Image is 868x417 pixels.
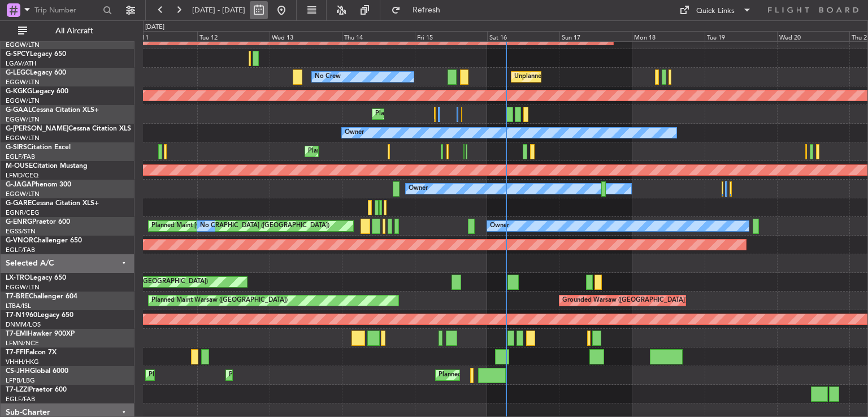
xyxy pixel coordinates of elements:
[6,78,40,86] a: EGGW/LTN
[6,163,88,170] a: M-OUSECitation Mustang
[6,144,27,151] span: G-SIRS
[151,292,288,309] div: Planned Maint Warsaw ([GEOGRAPHIC_DATA])
[6,59,36,68] a: LGAV/ATH
[6,339,39,347] a: LFMN/NCE
[409,180,428,197] div: Owner
[197,31,270,41] div: Tue 12
[6,246,35,254] a: EGLF/FAB
[6,134,40,142] a: EGGW/LTN
[229,367,407,384] div: Planned Maint [GEOGRAPHIC_DATA] ([GEOGRAPHIC_DATA])
[674,1,757,19] button: Quick Links
[200,218,226,234] div: No Crew
[6,219,32,225] span: G-ENRG
[6,368,68,375] a: CS-JHHGlobal 6000
[6,125,68,132] span: G-[PERSON_NAME]
[6,386,67,393] a: T7-LZZIPraetor 600
[6,144,71,151] a: G-SIRSCitation Excel
[34,2,99,19] input: Trip Number
[6,386,29,393] span: T7-LZZI
[6,200,32,207] span: G-GARE
[487,31,559,41] div: Sat 16
[375,106,416,123] div: Planned Maint
[705,31,777,41] div: Tue 19
[6,41,40,49] a: EGGW/LTN
[6,293,77,300] a: T7-BREChallenger 604
[125,31,197,41] div: Mon 11
[6,349,25,356] span: T7-FFI
[6,395,35,403] a: EGLF/FAB
[562,292,687,309] div: Grounded Warsaw ([GEOGRAPHIC_DATA])
[308,143,486,160] div: Planned Maint [GEOGRAPHIC_DATA] ([GEOGRAPHIC_DATA])
[6,107,99,114] a: G-GAALCessna Citation XLS+
[490,218,509,234] div: Owner
[6,69,66,76] a: G-LEGCLegacy 600
[145,23,164,32] div: [DATE]
[403,6,450,14] span: Refresh
[6,69,30,76] span: G-LEGC
[6,358,39,366] a: VHHH/HKG
[6,237,82,244] a: G-VNORChallenger 650
[696,6,735,17] div: Quick Links
[6,208,40,217] a: EGNR/CEG
[6,125,131,132] a: G-[PERSON_NAME]Cessna Citation XLS
[6,181,71,188] a: G-JAGAPhenom 300
[6,88,32,95] span: G-KGKG
[12,22,123,40] button: All Aircraft
[6,349,57,356] a: T7-FFIFalcon 7X
[192,5,245,15] span: [DATE] - [DATE]
[6,376,35,385] a: LFPB/LBG
[345,124,364,141] div: Owner
[386,1,454,19] button: Refresh
[6,283,40,292] a: EGGW/LTN
[6,219,70,225] a: G-ENRGPraetor 600
[6,51,66,58] a: G-SPCYLegacy 650
[6,312,37,319] span: T7-N1960
[6,153,35,161] a: EGLF/FAB
[6,51,30,58] span: G-SPCY
[6,163,33,170] span: M-OUSE
[6,331,75,337] a: T7-EMIHawker 900XP
[559,31,632,41] div: Sun 17
[270,31,342,41] div: Wed 13
[151,218,329,234] div: Planned Maint [GEOGRAPHIC_DATA] ([GEOGRAPHIC_DATA])
[6,320,41,329] a: DNMM/LOS
[6,237,33,244] span: G-VNOR
[6,171,38,180] a: LFMD/CEQ
[6,302,31,310] a: LTBA/ISL
[632,31,704,41] div: Mon 18
[6,190,40,198] a: EGGW/LTN
[6,312,73,319] a: T7-N1960Legacy 650
[514,68,700,85] div: Unplanned Maint [GEOGRAPHIC_DATA] ([GEOGRAPHIC_DATA])
[6,115,40,124] a: EGGW/LTN
[149,367,327,384] div: Planned Maint [GEOGRAPHIC_DATA] ([GEOGRAPHIC_DATA])
[6,331,28,337] span: T7-EMI
[6,88,68,95] a: G-KGKGLegacy 600
[6,181,32,188] span: G-JAGA
[6,227,36,236] a: EGSS/STN
[6,275,66,281] a: LX-TROLegacy 650
[6,275,30,281] span: LX-TRO
[439,367,617,384] div: Planned Maint [GEOGRAPHIC_DATA] ([GEOGRAPHIC_DATA])
[315,68,341,85] div: No Crew
[29,27,119,35] span: All Aircraft
[342,31,414,41] div: Thu 14
[6,107,32,114] span: G-GAAL
[777,31,849,41] div: Wed 20
[415,31,487,41] div: Fri 15
[6,200,99,207] a: G-GARECessna Citation XLS+
[6,293,29,300] span: T7-BRE
[6,97,40,105] a: EGGW/LTN
[6,368,30,375] span: CS-JHH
